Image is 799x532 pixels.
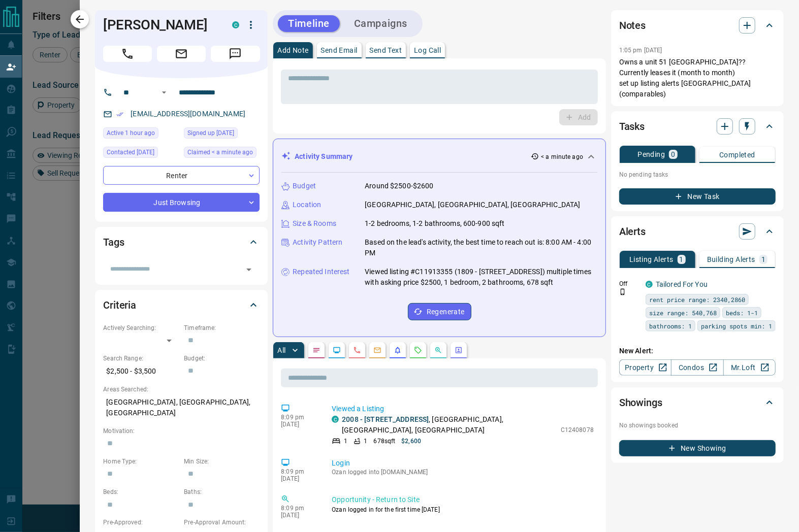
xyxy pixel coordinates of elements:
[103,385,260,394] p: Areas Searched:
[312,346,321,354] svg: Notes
[365,237,597,258] p: Based on the lead's activity, the best time to reach out is: 8:00 AM - 4:00 PM
[619,223,646,240] h2: Alerts
[103,17,217,33] h1: [PERSON_NAME]
[184,323,260,332] p: Timeframe:
[281,468,316,475] p: 8:09 pm
[656,280,708,288] a: Tailored For You
[370,47,402,54] p: Send Text
[332,505,594,514] p: Ozan logged in for the first time [DATE]
[103,363,179,380] p: $2,500 - $3,500
[103,354,179,363] p: Search Range:
[332,404,594,414] p: Viewed a Listing
[619,394,662,411] h2: Showings
[374,437,396,446] p: 678 sqft
[293,199,321,210] p: Location
[646,281,653,288] div: condos.ca
[619,288,626,295] svg: Push Notification Only
[184,147,260,161] div: Tue Sep 16 2025
[365,181,433,191] p: Around $2500-$2600
[116,111,123,118] svg: Email Verified
[103,426,260,436] p: Motivation:
[629,256,674,263] p: Listing Alerts
[103,147,179,161] div: Thu Feb 06 2025
[103,323,179,332] p: Actively Searching:
[619,167,776,182] p: No pending tasks
[281,421,316,428] p: [DATE]
[281,147,597,166] div: Activity Summary< a minute ago
[649,308,717,318] span: size range: 540,768
[107,147,154,157] span: Contacted [DATE]
[281,512,316,519] p: [DATE]
[103,46,152,62] span: Call
[761,256,765,263] p: 1
[364,437,367,446] p: 1
[103,518,179,527] p: Pre-Approved:
[723,359,776,376] a: Mr.Loft
[619,359,672,376] a: Property
[293,181,316,191] p: Budget
[619,13,776,38] div: Notes
[103,487,179,496] p: Beds:
[158,86,170,98] button: Open
[619,188,776,205] button: New Task
[281,475,316,482] p: [DATE]
[671,151,675,158] p: 0
[321,47,358,54] p: Send Email
[344,437,347,446] p: 1
[342,414,556,436] p: , [GEOGRAPHIC_DATA], [GEOGRAPHIC_DATA], [GEOGRAPHIC_DATA]
[619,114,776,139] div: Tasks
[103,193,260,212] div: Just Browsing
[332,416,339,423] div: condos.ca
[434,346,442,354] svg: Opportunities
[619,17,646,34] h2: Notes
[293,267,349,277] p: Repeated Interest
[561,425,594,435] p: C12408078
[103,457,179,466] p: Home Type:
[281,414,316,421] p: 8:09 pm
[541,152,583,161] p: < a minute ago
[619,440,776,456] button: New Showing
[344,15,418,32] button: Campaigns
[414,346,422,354] svg: Requests
[187,128,234,138] span: Signed up [DATE]
[332,458,594,469] p: Login
[232,21,239,28] div: condos.ca
[408,303,471,320] button: Regenerate
[184,354,260,363] p: Budget:
[211,46,260,62] span: Message
[680,256,684,263] p: 1
[103,394,260,421] p: [GEOGRAPHIC_DATA], [GEOGRAPHIC_DATA], [GEOGRAPHIC_DATA]
[103,166,260,185] div: Renter
[671,359,723,376] a: Condos
[103,127,179,142] div: Tue Sep 16 2025
[333,346,341,354] svg: Lead Browsing Activity
[414,47,441,54] p: Log Call
[619,390,776,415] div: Showings
[637,151,665,158] p: Pending
[184,127,260,142] div: Sun Dec 01 2024
[365,218,504,229] p: 1-2 bedrooms, 1-2 bathrooms, 600-900 sqft
[342,415,429,423] a: 2008 - [STREET_ADDRESS]
[103,230,260,254] div: Tags
[619,279,640,288] p: Off
[295,151,353,162] p: Activity Summary
[726,308,758,318] span: beds: 1-1
[619,57,776,99] p: Owns a unit 51 [GEOGRAPHIC_DATA]?? Currently leases it (month to month) set up listing alerts [GE...
[619,118,645,135] h2: Tasks
[719,151,755,158] p: Completed
[293,218,336,229] p: Size & Rooms
[707,256,755,263] p: Building Alerts
[649,321,692,331] span: bathrooms: 1
[619,346,776,356] p: New Alert:
[332,494,594,505] p: Opportunity - Return to Site
[619,219,776,244] div: Alerts
[701,321,772,331] span: parking spots min: 1
[281,505,316,512] p: 8:09 pm
[365,267,597,288] p: Viewed listing #C11913355 (1809 - [STREET_ADDRESS]) multiple times with asking price $2500, 1 bed...
[649,294,745,305] span: rent price range: 2340,2860
[619,47,662,54] p: 1:05 pm [DATE]
[184,487,260,496] p: Baths:
[242,262,256,277] button: Open
[131,110,245,118] a: [EMAIL_ADDRESS][DOMAIN_NAME]
[107,128,155,138] span: Active 1 hour ago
